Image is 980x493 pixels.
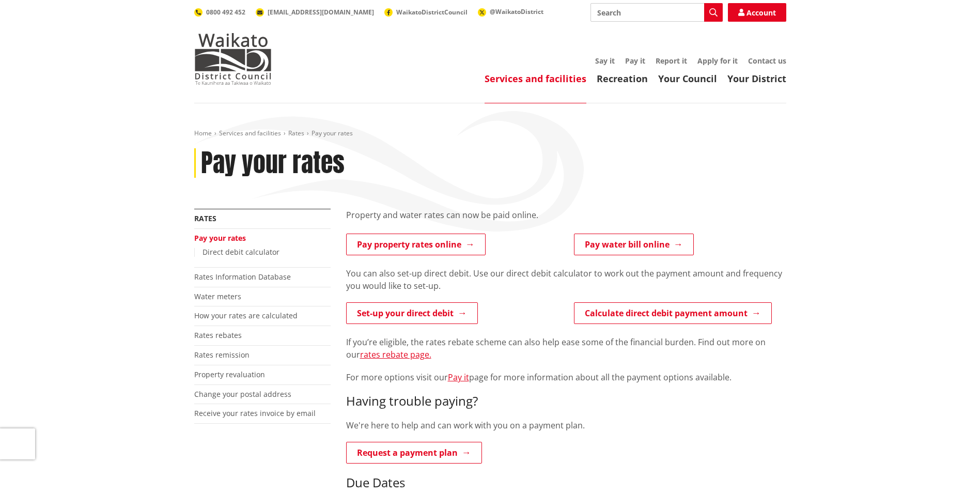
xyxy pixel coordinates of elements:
[396,8,468,17] span: WaikatoDistrictCouncil
[697,56,738,66] a: Apply for it
[360,349,431,360] a: rates rebate page.
[346,234,486,255] a: Pay property rates online
[574,302,772,324] a: Calculate direct debit payment amount
[346,394,786,409] h3: Having trouble paying?
[574,234,694,255] a: Pay water bill online
[346,267,786,292] p: You can also set-up direct debit. Use our direct debit calculator to work out the payment amount ...
[219,129,281,137] a: Services and facilities
[448,372,469,383] a: Pay it
[194,8,245,17] a: 0800 492 452
[748,56,786,66] a: Contact us
[312,129,353,137] span: Pay your rates
[727,72,786,85] a: Your District
[288,129,304,137] a: Rates
[597,72,648,85] a: Recreation
[346,336,786,361] p: If you’re eligible, the rates rebate scheme can also help ease some of the financial burden. Find...
[194,233,246,243] a: Pay your rates
[194,291,241,301] a: Water meters
[595,56,615,66] a: Say it
[478,7,543,16] a: @WaikatoDistrict
[194,272,291,282] a: Rates Information Database
[203,247,279,257] a: Direct debit calculator
[485,72,586,85] a: Services and facilities
[194,389,291,399] a: Change your postal address
[346,302,478,324] a: Set-up your direct debit
[201,148,345,178] h1: Pay your rates
[384,8,468,17] a: WaikatoDistrictCouncil
[728,3,786,22] a: Account
[194,350,250,360] a: Rates remission
[194,330,242,340] a: Rates rebates
[194,311,298,320] a: How your rates are calculated
[194,408,316,418] a: Receive your rates invoice by email
[268,8,374,17] span: [EMAIL_ADDRESS][DOMAIN_NAME]
[206,8,245,17] span: 0800 492 452
[194,213,216,223] a: Rates
[346,371,786,383] p: For more options visit our page for more information about all the payment options available.
[346,419,786,432] p: We're here to help and can work with you on a payment plan.
[346,475,786,490] h3: Due Dates
[256,8,374,17] a: [EMAIL_ADDRESS][DOMAIN_NAME]
[590,3,723,22] input: Search input
[346,442,482,464] a: Request a payment plan
[194,129,786,138] nav: breadcrumb
[194,129,212,137] a: Home
[490,7,543,16] span: @WaikatoDistrict
[656,56,687,66] a: Report it
[194,369,265,379] a: Property revaluation
[625,56,645,66] a: Pay it
[658,72,717,85] a: Your Council
[194,33,272,85] img: Waikato District Council - Te Kaunihera aa Takiwaa o Waikato
[346,209,786,234] div: Property and water rates can now be paid online.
